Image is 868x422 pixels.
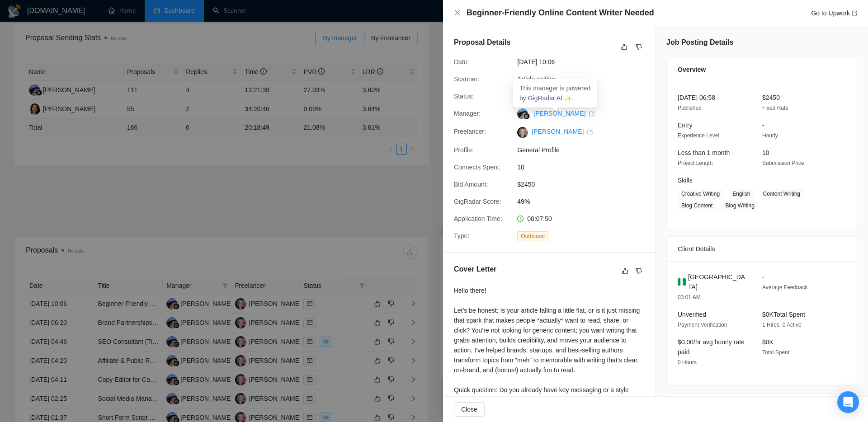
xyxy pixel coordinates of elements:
span: Overview [678,65,706,75]
button: Close [454,9,461,17]
span: 0 Hours [678,359,697,366]
span: 49% [517,197,653,206]
span: [DATE] 10:06 [517,57,653,67]
span: Hourly [762,132,778,139]
a: Article writing [517,75,555,83]
span: export [852,10,857,16]
span: $2450 [762,94,780,101]
span: Payment Verification [678,322,727,328]
span: Status: [454,93,474,100]
span: Less than 1 month [678,149,730,156]
span: - [762,122,764,129]
span: dislike [636,43,642,51]
span: clock-circle [517,216,524,222]
span: Entry [678,122,693,129]
button: dislike [633,42,644,52]
span: Unverified [678,311,706,318]
span: Manager: [454,110,481,117]
button: like [619,42,630,52]
span: $0K [762,338,774,346]
h4: Beginner-Friendly Online Content Writer Needed [467,7,654,19]
span: export [589,111,594,117]
span: English [729,189,754,199]
span: Date: [454,58,469,66]
span: Average Feedback [762,284,808,291]
span: Profile: [454,146,474,154]
div: Open Intercom Messenger [837,391,859,413]
div: Job Description [678,394,846,418]
span: export [587,129,593,135]
span: Creative Writing [678,189,723,199]
span: Connects Spent: [454,164,501,171]
h5: Proposal Details [454,37,510,48]
img: c1tKGTSGmpVqTrUI9oZdjUSP4tZ-xksWB6Cspy1V1gFvpCVyWfmZPb48iagdmaAyxn [517,127,528,138]
a: Go to Upworkexport [811,9,857,17]
span: Type: [454,232,469,239]
span: Bid Amount: [454,181,488,188]
span: dislike [636,267,642,275]
span: Published [678,105,702,111]
span: [DATE] 06:58 [678,94,715,101]
span: 03:01 AM [678,294,701,300]
span: Application Time: [454,215,502,222]
span: 10 [762,149,769,156]
span: Blog Writing [722,201,758,211]
span: 00:07:50 [527,215,552,222]
span: $0.00/hr avg hourly rate paid [678,338,745,356]
span: Outbound [517,231,548,241]
span: GigRadar Score: [454,198,501,205]
span: Blog Content [678,201,716,211]
span: Experience Level [678,132,719,139]
a: [PERSON_NAME] export [532,128,593,135]
span: $2450 [517,179,653,189]
span: like [621,43,627,51]
span: Freelancer: [454,128,486,135]
span: [GEOGRAPHIC_DATA] [688,272,748,292]
span: - [762,273,764,281]
span: Close [461,404,477,414]
span: 1 Hires, 0 Active [762,322,802,328]
span: $0K Total Spent [762,311,805,318]
button: dislike [633,266,644,277]
span: Project Length [678,160,712,166]
span: General Profile [517,145,653,155]
span: like [622,267,628,275]
span: Submission Price [762,160,804,166]
button: Close [454,402,485,417]
div: Client Details [678,237,846,261]
span: Total Spent [762,349,789,356]
span: Skills [678,177,693,184]
h5: Cover Letter [454,264,496,275]
span: close [454,9,461,16]
span: Fixed Rate [762,105,788,111]
span: This manager is powered by GigRadar AI ✨. [519,84,590,102]
button: like [620,266,631,277]
span: Scanner: [454,75,479,83]
span: Content Writing [759,189,804,199]
h5: Job Posting Details [666,37,733,48]
span: 10 [517,162,653,172]
a: [PERSON_NAME] export [533,110,594,117]
img: gigradar-bm.png [524,113,530,119]
img: 🇳🇬 [678,277,686,287]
